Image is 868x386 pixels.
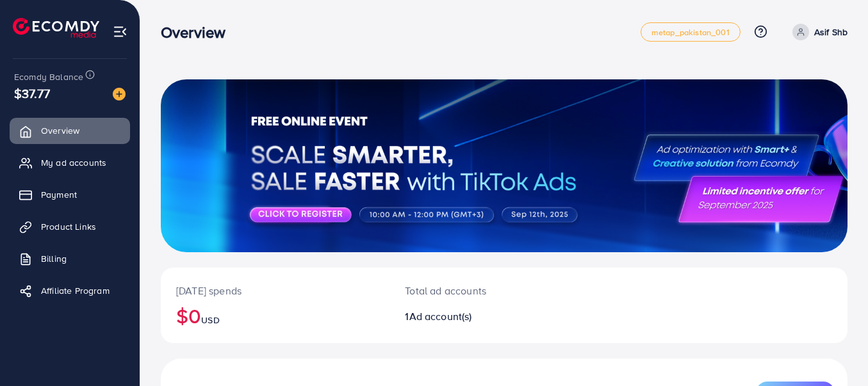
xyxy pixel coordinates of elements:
span: My ad accounts [41,156,106,169]
a: My ad accounts [10,150,130,175]
img: menu [113,24,127,39]
img: logo [13,18,99,38]
iframe: Chat [814,328,858,376]
span: Ad account(s) [409,309,472,323]
span: Payment [41,188,77,201]
span: USD [201,314,219,326]
a: metap_pakistan_001 [641,22,741,42]
h2: $0 [176,303,374,328]
p: Asif Shb [814,24,848,40]
a: Affiliate Program [10,278,130,303]
img: image [113,88,126,101]
a: Billing [10,246,130,271]
span: Overview [41,124,79,137]
span: Affiliate Program [41,284,110,297]
span: metap_pakistan_001 [651,28,730,36]
a: Overview [10,118,130,143]
p: [DATE] spends [176,283,374,298]
span: $37.77 [14,84,50,102]
h2: 1 [405,310,546,323]
span: Product Links [41,220,96,233]
span: Ecomdy Balance [14,70,83,83]
a: Asif Shb [787,24,848,40]
a: Payment [10,182,130,207]
p: Total ad accounts [405,283,546,298]
span: Billing [41,252,67,265]
a: Product Links [10,214,130,239]
h3: Overview [161,23,236,42]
